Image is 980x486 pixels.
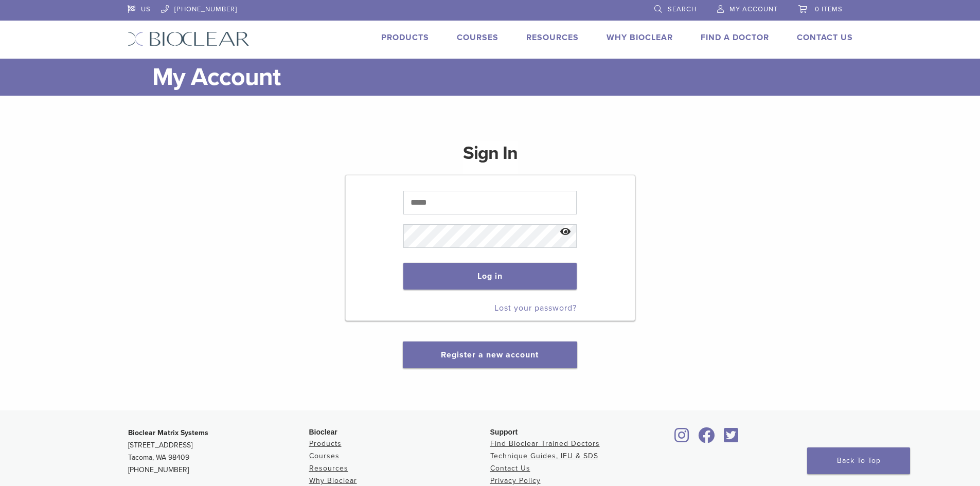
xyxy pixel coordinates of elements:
a: Why Bioclear [309,476,357,485]
img: Bioclear [128,31,250,46]
a: Find Bioclear Trained Doctors [490,439,600,448]
a: Bioclear [695,434,719,444]
a: Bioclear [671,434,693,444]
button: Register a new account [403,341,577,368]
a: Privacy Policy [490,476,541,485]
span: My Account [729,5,778,13]
a: Technique Guides, IFU & SDS [490,452,598,460]
a: Products [309,439,342,448]
span: 0 items [815,5,843,13]
p: [STREET_ADDRESS] Tacoma, WA 98409 [PHONE_NUMBER] [128,427,309,476]
a: Courses [309,452,340,460]
a: Courses [457,32,498,43]
a: Find A Doctor [701,32,769,43]
button: Show password [555,219,577,245]
a: Back To Top [807,447,910,474]
a: Resources [526,32,579,43]
h1: Sign In [463,141,518,174]
a: Resources [309,464,348,473]
span: Bioclear [309,428,337,436]
span: Support [490,428,518,436]
strong: Bioclear Matrix Systems [128,428,208,437]
a: Contact Us [797,32,853,43]
a: Bioclear [721,434,742,444]
a: Register a new account [441,350,539,360]
h1: My Account [152,59,853,96]
button: Log in [403,263,577,290]
a: Products [381,32,429,43]
span: Search [668,5,697,13]
a: Why Bioclear [607,32,673,43]
a: Contact Us [490,464,530,473]
a: Lost your password? [494,303,577,313]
